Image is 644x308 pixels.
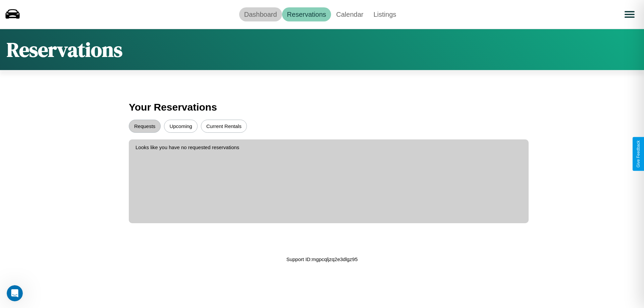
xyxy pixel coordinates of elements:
[368,7,401,21] a: Listings
[129,98,515,116] h3: Your Reservations
[136,143,522,152] p: Looks like you have no requested reservations
[7,285,23,301] iframe: Intercom live chat
[331,7,368,21] a: Calendar
[7,36,122,63] h1: Reservations
[636,140,641,168] div: Give Feedback
[620,5,639,24] button: Open menu
[201,120,247,133] button: Current Rentals
[282,7,331,21] a: Reservations
[129,120,161,133] button: Requests
[239,7,282,21] a: Dashboard
[286,255,358,264] p: Support ID: mgpcqljzq2e3dlgz95
[164,120,198,133] button: Upcoming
